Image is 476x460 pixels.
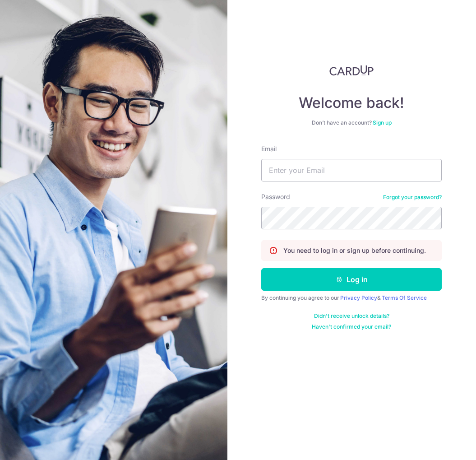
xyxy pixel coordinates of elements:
[261,192,290,201] label: Password
[261,159,442,181] input: Enter your Email
[261,94,442,112] h4: Welcome back!
[261,268,442,291] button: Log in
[283,246,426,255] p: You need to log in or sign up before continuing.
[382,294,427,301] a: Terms Of Service
[340,294,377,301] a: Privacy Policy
[314,312,389,320] a: Didn't receive unlock details?
[261,294,442,302] div: By continuing you agree to our &
[312,323,391,330] a: Haven't confirmed your email?
[261,119,442,126] div: Don’t have an account?
[329,65,374,76] img: CardUp Logo
[383,194,442,201] a: Forgot your password?
[373,119,392,126] a: Sign up
[261,144,277,153] label: Email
